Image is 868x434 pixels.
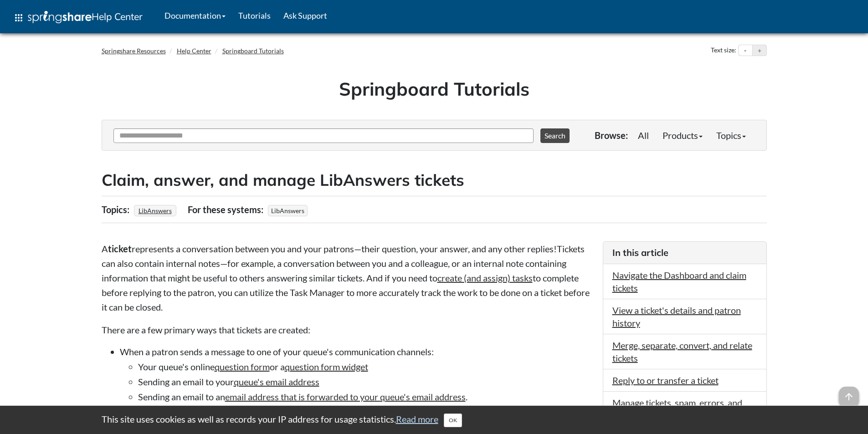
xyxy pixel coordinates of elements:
a: Manage tickets, spam, errors, and trash [612,397,742,421]
a: View a ticket's details and patron history [612,305,741,328]
a: Tutorials [232,4,277,27]
a: queue's email address [234,376,319,387]
li: Sending an email to an . [138,390,594,403]
strong: ticket [108,243,132,254]
a: Help Center [177,47,211,55]
h2: Claim, answer, and manage LibAnswers tickets [102,169,767,191]
span: Tickets can also contain internal notes—for example, a conversation between you and a colleague, ... [102,243,590,312]
a: LibAnswers [137,204,173,217]
img: Springshare [28,11,92,23]
span: arrow_upward [839,387,859,407]
span: apps [13,12,24,23]
p: Browse: [595,129,628,142]
a: Springboard Tutorials [222,47,284,55]
span: Help Center [92,10,143,22]
li: Your queue's online or a [138,360,594,373]
a: All [631,126,656,144]
div: For these systems: [188,201,266,218]
span: LibAnswers [268,205,308,216]
button: Close [444,414,462,427]
a: Springshare Resources [102,47,166,55]
button: Decrease text size [739,45,752,56]
a: Ask Support [277,4,334,27]
button: Search [540,128,570,143]
a: question form [215,361,270,372]
li: Sending an email to your [138,375,594,388]
a: Documentation [158,4,232,27]
a: Reply to or transfer a ticket [612,375,719,386]
div: Topics: [102,201,132,218]
a: Merge, separate, convert, and relate tickets [612,340,752,363]
div: This site uses cookies as well as records your IP address for usage statistics. [92,413,776,427]
a: Products [656,126,709,144]
div: Text size: [709,45,738,56]
a: email address that is forwarded to your queue's email address [225,391,466,402]
a: arrow_upward [839,388,859,398]
a: apps Help Center [7,4,149,31]
a: Read more [396,414,438,424]
button: Increase text size [753,45,766,56]
h1: Springboard Tutorials [108,76,760,102]
a: create (and assign) tasks [437,272,533,283]
a: Navigate the Dashboard and claim tickets [612,270,746,293]
a: Topics [709,126,753,144]
a: question form widget [285,361,368,372]
p: A represents a conversation between you and your patrons—their question, your answer, and any oth... [102,241,594,314]
h3: In this article [612,246,757,259]
p: There are a few primary ways that tickets are created: [102,323,594,336]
